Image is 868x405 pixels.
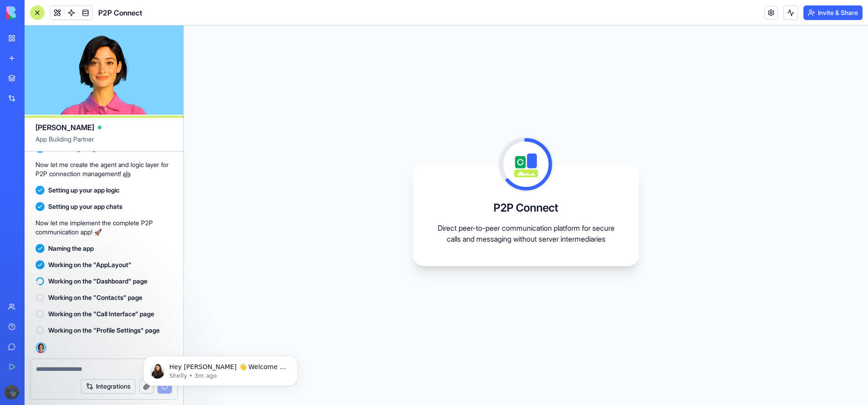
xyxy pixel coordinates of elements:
button: Invite & Share [803,5,863,20]
span: [PERSON_NAME] [35,122,94,133]
span: App Building Partner [35,135,172,151]
img: Ella_00000_wcx2te.png [35,342,46,353]
img: ACg8ocL4DmWxcD3Gpv6O-IfUsuoteJKRDHQwdfHmmkPjDU_I9lutHki4=s96-c [5,385,19,400]
span: Setting up your app logic [48,186,120,195]
span: P2P Connect [98,7,142,18]
span: Working on the "Profile Settings" page [48,326,160,335]
span: Naming the app [48,244,94,253]
button: Integrations [81,379,136,394]
iframe: Intercom notifications message [130,337,312,400]
span: Working on the "Contacts" page [48,293,142,302]
span: Working on the "Dashboard" page [48,277,147,286]
h3: P2P Connect [494,201,558,215]
img: logo [6,6,63,19]
p: Now let me implement the complete P2P communication app! 🚀 [35,218,172,237]
span: Setting up your app chats [48,202,122,211]
span: Working on the "Call Interface" page [48,309,154,319]
p: Now let me create the agent and logic layer for P2P connection management! 🤖 [35,160,172,178]
p: Direct peer-to-peer communication platform for secure calls and messaging without server intermed... [435,223,617,244]
span: Working on the "AppLayout" [48,260,131,269]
